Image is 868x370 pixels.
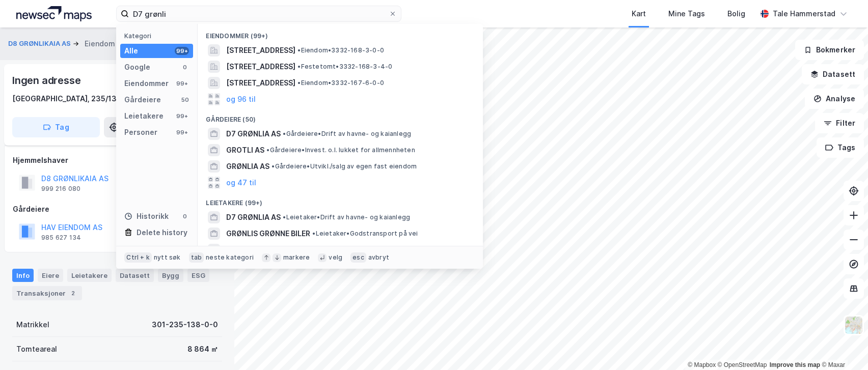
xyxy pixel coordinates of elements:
div: [GEOGRAPHIC_DATA], 235/138 [12,93,122,105]
div: Eiendom [85,38,115,50]
div: Leietakere [124,110,164,122]
span: • [272,162,275,170]
div: Gårdeiere (50) [198,107,483,126]
img: Z [844,316,863,335]
div: 0 [181,63,189,71]
span: Gårdeiere • Drift av havne- og kaianlegg [283,130,411,138]
div: 99+ [175,79,189,88]
div: 2 [68,288,78,298]
span: Leietaker • Godstransport på vei [312,230,418,238]
a: OpenStreetMap [718,361,767,368]
span: [STREET_ADDRESS] [226,77,295,89]
a: Improve this map [770,361,820,368]
div: Gårdeiere [124,94,161,106]
div: Tomteareal [16,343,57,355]
iframe: Chat Widget [817,321,868,370]
span: Eiendom • 3332-167-6-0-0 [297,79,384,87]
div: Leietakere (99+) [198,191,483,209]
span: [PERSON_NAME] [226,244,285,256]
span: GRØNLIA AS [226,160,269,173]
span: • [283,130,286,137]
span: D7 GRØNLIA AS [226,128,281,140]
div: Delete history [137,226,187,239]
button: Datasett [802,64,864,84]
div: Kategori [124,32,193,40]
div: ESG [187,269,209,282]
div: 301-235-138-0-0 [152,319,218,331]
span: Gårdeiere • Utvikl./salg av egen fast eiendom [272,162,417,170]
div: neste kategori [206,253,254,262]
div: 8 864 ㎡ [187,343,218,355]
span: [STREET_ADDRESS] [226,61,295,73]
div: Hjemmelshaver [13,154,222,166]
div: Eiendommer (99+) [198,24,483,42]
span: GRØNLIS GRØNNE BILER [226,227,310,240]
span: • [297,63,301,70]
div: Eiendommer [124,77,169,90]
div: Datasett [116,269,154,282]
div: 0 [181,212,189,220]
span: • [297,46,301,54]
span: Leietaker • Drift av havne- og kaianlegg [283,213,410,221]
div: 99+ [175,47,189,55]
span: [STREET_ADDRESS] [226,44,295,56]
div: 50 [181,96,189,104]
div: nytt søk [154,253,181,262]
div: Leietakere [67,269,112,282]
div: Ingen adresse [12,72,83,89]
span: • [266,146,269,154]
span: Festetomt • 3332-168-3-4-0 [297,63,392,71]
a: Mapbox [688,361,716,368]
div: Info [12,269,34,282]
div: Kart [632,8,646,20]
span: • [297,79,301,87]
div: Eiere [38,269,63,282]
div: esc [350,252,366,263]
div: Transaksjoner [12,286,82,300]
div: avbryt [368,253,389,262]
div: 99+ [175,112,189,120]
div: Ctrl + k [124,252,152,263]
div: Matrikkel [16,319,49,331]
div: 999 216 080 [41,185,80,193]
span: D7 GRØNLIA AS [226,211,281,223]
button: og 47 til [226,177,256,189]
span: Gårdeiere • Invest. o.l. lukket for allmennheten [266,146,415,154]
button: D8 GRØNLIKAIA AS [8,39,73,49]
div: Kontrollprogram for chat [817,321,868,370]
div: Gårdeiere [13,203,222,215]
button: Bokmerker [795,40,864,60]
div: Alle [124,45,138,57]
button: Filter [815,113,864,133]
input: Søk på adresse, matrikkel, gårdeiere, leietakere eller personer [129,6,389,21]
button: og 96 til [226,93,256,105]
span: • [312,230,315,237]
div: Bolig [727,8,745,20]
span: Eiendom • 3332-168-3-0-0 [297,46,384,54]
div: 99+ [175,128,189,136]
div: tab [189,252,204,263]
div: Personer [124,126,157,138]
div: velg [329,253,342,262]
div: markere [283,253,310,262]
div: Bygg [158,269,183,282]
div: Tale Hammerstad [773,8,835,20]
div: Historikk [124,210,169,222]
span: GROTLI AS [226,144,264,156]
div: Mine Tags [668,8,705,20]
img: logo.a4113a55bc3d86da70a041830d287a7e.svg [16,6,92,21]
button: Analyse [805,89,864,109]
button: Tag [12,117,100,137]
span: • [283,213,286,221]
div: 985 627 134 [41,234,81,242]
button: Tags [817,137,864,158]
div: Google [124,61,150,73]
